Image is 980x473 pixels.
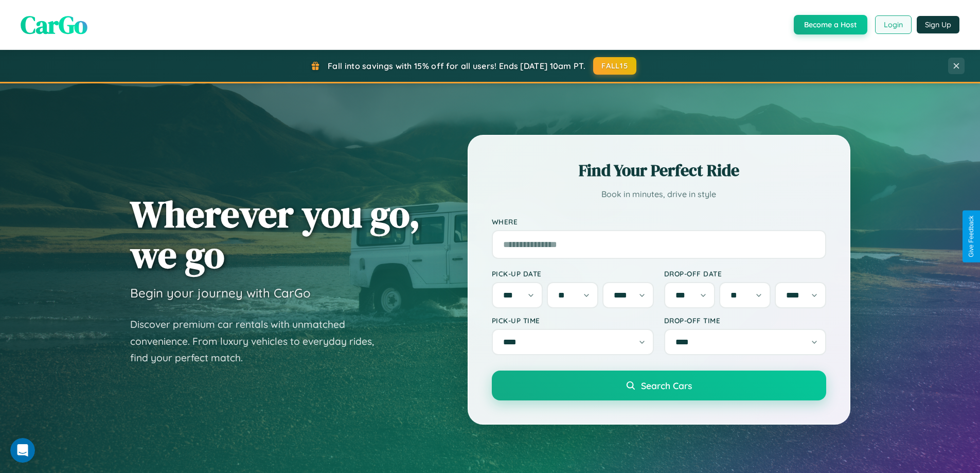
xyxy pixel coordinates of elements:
button: Sign Up [917,16,959,33]
label: Drop-off Date [664,269,826,278]
label: Pick-up Date [492,269,654,278]
label: Pick-up Time [492,316,654,325]
label: Drop-off Time [664,316,826,325]
button: Login [875,15,912,34]
h3: Begin your journey with CarGo [130,285,311,301]
h1: Wherever you go, we go [130,194,420,275]
label: Where [492,217,826,226]
span: CarGo [21,8,87,42]
iframe: Intercom live chat [10,438,35,463]
span: Fall into savings with 15% off for all users! Ends [DATE] 10am PT. [328,61,585,71]
span: Search Cars [641,380,692,391]
p: Book in minutes, drive in style [492,187,826,202]
button: Search Cars [492,371,826,400]
div: Give Feedback [968,216,975,257]
h2: Find Your Perfect Ride [492,159,826,182]
button: FALL15 [593,57,636,75]
button: Become a Host [794,15,867,34]
p: Discover premium car rentals with unmatched convenience. From luxury vehicles to everyday rides, ... [130,316,387,366]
